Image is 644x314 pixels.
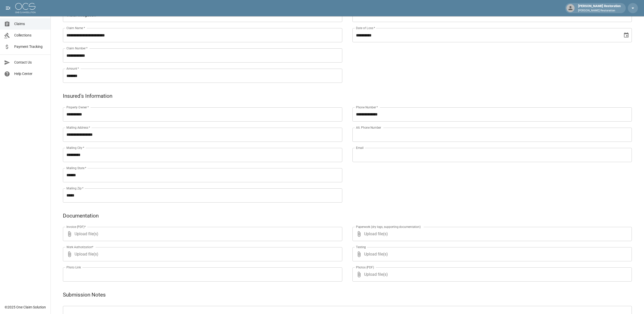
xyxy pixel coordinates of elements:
[66,105,89,109] label: Property Owner
[356,26,375,30] label: Date of Loss
[621,30,631,40] button: Choose date, selected date is Jul 20, 2025
[364,247,618,261] span: Upload file(s)
[14,60,46,65] span: Contact Us
[75,227,329,241] span: Upload file(s)
[66,146,84,150] label: Mailing City
[356,265,374,269] label: Photos (PDF)
[14,44,46,49] span: Payment Tracking
[578,9,621,13] p: [PERSON_NAME] Restoration
[14,21,46,27] span: Claims
[66,166,86,170] label: Mailing State
[14,71,46,76] span: Help Center
[66,66,79,71] label: Amount
[576,4,623,13] div: [PERSON_NAME] Restoration
[356,125,381,130] label: Alt. Phone Number
[364,227,618,241] span: Upload file(s)
[66,46,87,50] label: Claim Number
[66,125,90,130] label: Mailing Address
[66,265,81,269] label: Photo Link
[66,186,84,190] label: Mailing Zip
[66,245,94,249] label: Work Authorization*
[75,247,329,261] span: Upload file(s)
[5,305,46,310] div: © 2025 One Claim Solution
[356,146,364,150] label: Email
[356,225,421,229] label: Paperwork (dry logs, supporting documentation)
[66,225,86,229] label: Invoice (PDF)*
[356,245,366,249] label: Testing
[364,267,618,282] span: Upload file(s)
[14,33,46,38] span: Collections
[66,26,85,30] label: Claim Name
[3,3,13,13] button: open drawer
[15,3,35,13] img: ocs-logo-white-transparent.png
[356,105,378,109] label: Phone Number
